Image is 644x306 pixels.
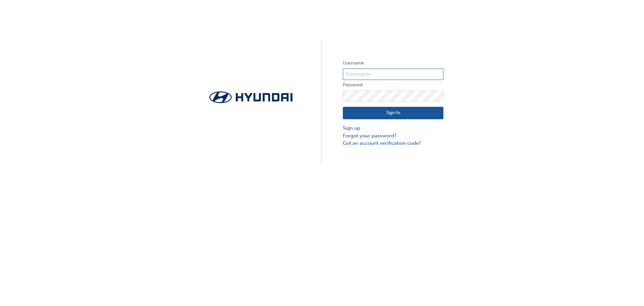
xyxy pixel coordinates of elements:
label: Username [343,59,443,67]
label: Password [343,81,443,89]
a: Got an account verification code? [343,139,443,147]
a: Sign up [343,124,443,132]
a: Forgot your password? [343,132,443,140]
input: Username [343,69,443,80]
img: Trak [201,89,301,105]
button: Sign In [343,107,443,120]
